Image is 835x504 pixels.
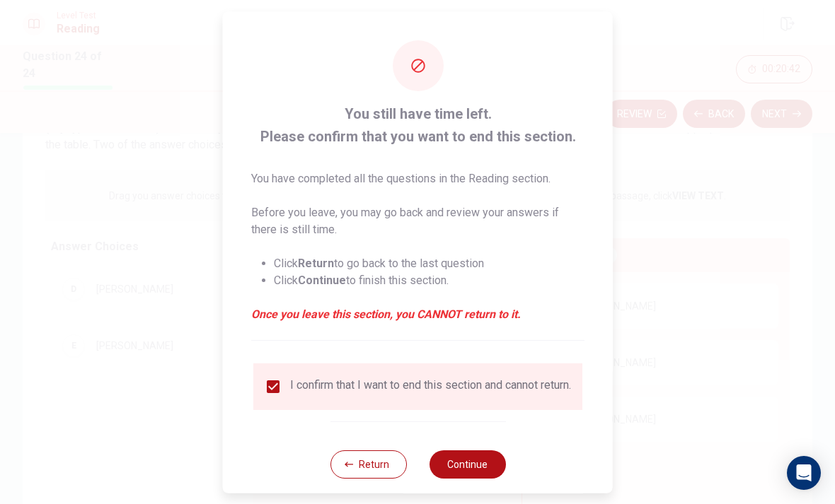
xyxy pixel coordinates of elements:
div: I confirm that I want to end this section and cannot return. [290,377,571,394]
button: Continue [429,450,505,478]
strong: Continue [298,273,346,286]
em: Once you leave this section, you CANNOT return to it. [251,305,584,322]
button: Return [330,450,406,478]
div: Open Intercom Messenger [787,456,821,490]
p: You have completed all the questions in the Reading section. [251,170,584,187]
p: Before you leave, you may go back and review your answers if there is still time. [251,204,584,238]
span: You still have time left. Please confirm that you want to end this section. [251,102,584,147]
li: Click to go back to the last question [274,254,584,271]
strong: Return [298,256,334,269]
li: Click to finish this section. [274,271,584,288]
